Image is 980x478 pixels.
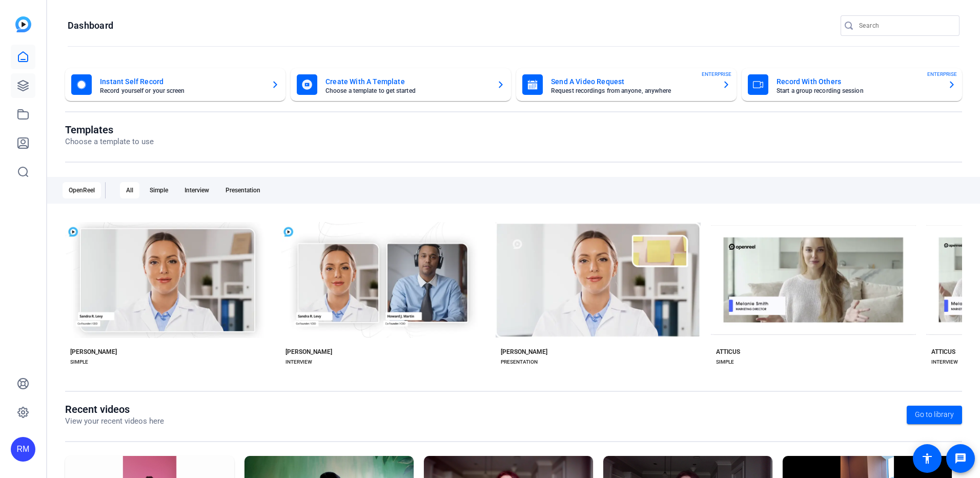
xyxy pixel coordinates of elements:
div: PRESENTATION [501,358,538,366]
input: Search [859,19,951,32]
p: View your recent videos here [65,415,164,427]
mat-card-title: Instant Self Record [100,75,263,88]
a: Go to library [907,406,962,424]
div: SIMPLE [716,358,734,366]
div: ATTICUS [716,348,740,356]
h1: Dashboard [68,19,113,32]
div: All [120,182,139,198]
div: RM [11,437,35,462]
button: Record With OthersStart a group recording sessionENTERPRISE [742,68,962,101]
div: [PERSON_NAME] [70,348,117,356]
button: Send A Video RequestRequest recordings from anyone, anywhereENTERPRISE [516,68,737,101]
mat-card-subtitle: Start a group recording session [777,88,940,94]
mat-card-subtitle: Record yourself or your screen [100,88,263,94]
span: ENTERPRISE [702,70,731,78]
mat-card-title: Record With Others [777,75,940,88]
span: Go to library [915,409,954,420]
div: SIMPLE [70,358,88,366]
div: OpenReel [63,182,101,198]
div: Simple [144,182,174,198]
h1: Templates [65,124,154,136]
h1: Recent videos [65,403,164,415]
button: Instant Self RecordRecord yourself or your screen [65,68,285,101]
div: ATTICUS [931,348,955,356]
mat-card-title: Send A Video Request [551,75,714,88]
div: INTERVIEW [285,358,312,366]
div: INTERVIEW [931,358,958,366]
div: [PERSON_NAME] [501,348,547,356]
mat-icon: accessibility [921,452,933,465]
div: Interview [178,182,215,198]
button: Create With A TemplateChoose a template to get started [291,68,511,101]
mat-card-subtitle: Choose a template to get started [325,88,488,94]
div: [PERSON_NAME] [285,348,332,356]
mat-card-subtitle: Request recordings from anyone, anywhere [551,88,714,94]
img: blue-gradient.svg [15,16,31,32]
span: ENTERPRISE [927,70,957,78]
mat-icon: message [954,452,967,465]
p: Choose a template to use [65,136,154,148]
mat-card-title: Create With A Template [325,75,488,88]
div: Presentation [219,182,267,198]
